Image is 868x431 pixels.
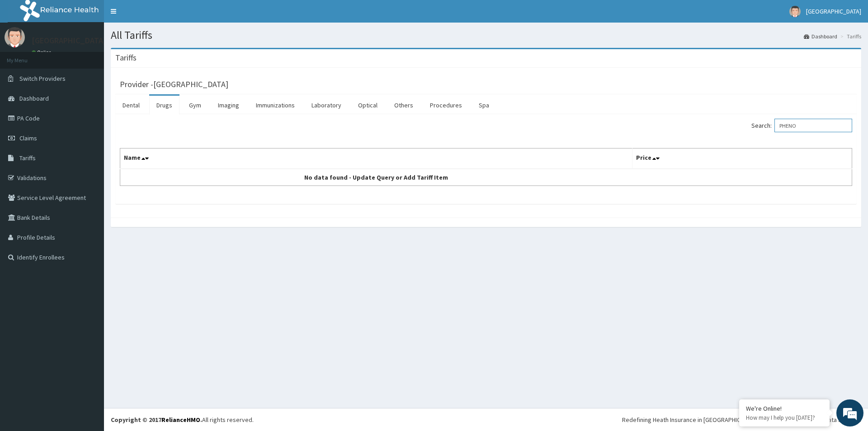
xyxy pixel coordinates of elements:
[351,96,385,115] a: Optical
[472,96,496,115] a: Spa
[17,45,37,68] img: d_794563401_company_1708531726252_794563401
[161,416,200,424] a: RelianceHMO
[774,119,852,132] input: Search:
[751,119,852,132] label: Search:
[746,414,823,422] p: How may I help you today?
[19,134,37,142] span: Claims
[806,7,861,15] span: [GEOGRAPHIC_DATA]
[746,404,823,412] div: We're Online!
[120,80,228,88] h3: Provider - [GEOGRAPHIC_DATA]
[111,29,861,41] h1: All Tariffs
[47,51,152,62] div: Chat with us now
[120,169,632,186] td: No data found - Update Query or Add Tariff Item
[622,415,861,424] div: Redefining Heath Insurance in [GEOGRAPHIC_DATA] using Telemedicine and Data Science!
[249,96,302,115] a: Immunizations
[5,246,172,278] textarea: Type your message and hit 'Enter'
[115,96,147,115] a: Dental
[32,37,106,45] p: [GEOGRAPHIC_DATA]
[52,114,125,205] span: We're online!
[423,96,469,115] a: Procedures
[19,154,36,162] span: Tariffs
[5,27,25,47] img: User Image
[19,74,66,83] span: Switch Providers
[120,148,632,169] th: Name
[19,94,49,102] span: Dashboard
[148,5,170,26] div: Minimize live chat window
[111,416,202,424] strong: Copyright © 2017 .
[104,408,868,431] footer: All rights reserved.
[182,96,208,115] a: Gym
[32,49,53,56] a: Online
[211,96,246,115] a: Imaging
[115,54,137,62] h3: Tariffs
[838,32,861,40] li: Tariffs
[789,6,801,17] img: User Image
[387,96,420,115] a: Others
[804,32,837,40] a: Dashboard
[632,148,852,169] th: Price
[149,96,179,115] a: Drugs
[304,96,349,115] a: Laboratory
